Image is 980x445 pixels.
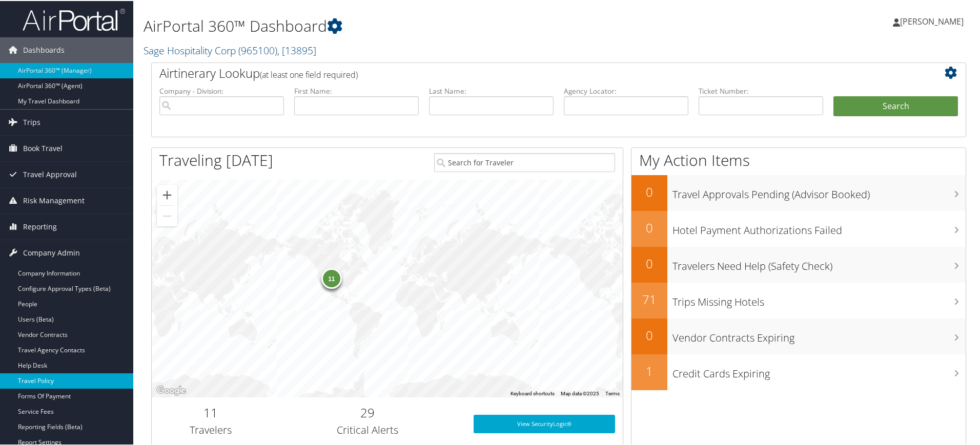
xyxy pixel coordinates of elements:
[833,95,958,116] button: Search
[23,239,80,265] span: Company Admin
[159,85,284,95] label: Company - Division:
[321,267,341,288] div: 11
[672,325,966,344] h3: Vendor Contracts Expiring
[672,361,966,380] h3: Credit Cards Expiring
[159,422,262,436] h3: Travelers
[672,289,966,308] h3: Trips Missing Hotels
[564,85,688,95] label: Agency Locator:
[23,7,125,31] img: airportal-logo.png
[631,254,667,271] h2: 0
[631,282,966,317] a: 71Trips Missing Hotels
[434,152,615,171] input: Search for Traveler
[561,390,599,395] span: Map data ©2025
[631,149,966,170] h1: My Action Items
[672,253,966,272] h3: Travelers Need Help (Safety Check)
[157,205,177,225] button: Zoom out
[672,181,966,201] h3: Travel Approvals Pending (Advisor Booked)
[238,43,277,56] span: ( 965100 )
[672,217,966,237] h3: Hotel Payment Authorizations Failed
[277,422,458,436] h3: Critical Alerts
[260,68,358,79] span: (at least one field required)
[511,389,555,396] button: Keyboard shortcuts
[159,149,273,170] h1: Traveling [DATE]
[159,63,890,81] h2: Airtinerary Lookup
[294,85,419,95] label: First Name:
[277,403,458,420] h2: 29
[631,182,667,200] h2: 0
[631,317,966,353] a: 0Vendor Contracts Expiring
[605,390,620,395] a: Terms (opens in new tab)
[631,362,667,379] h2: 1
[631,246,966,282] a: 0Travelers Need Help (Safety Check)
[23,109,40,134] span: Trips
[631,353,966,389] a: 1Credit Cards Expiring
[474,414,615,432] a: View SecurityLogic®
[900,15,964,26] span: [PERSON_NAME]
[699,85,823,95] label: Ticket Number:
[23,213,57,239] span: Reporting
[631,174,966,210] a: 0Travel Approvals Pending (Advisor Booked)
[159,403,262,420] h2: 11
[157,184,177,204] button: Zoom in
[23,161,77,186] span: Travel Approval
[277,43,316,56] span: , [ 13895 ]
[631,290,667,307] h2: 71
[23,135,63,160] span: Book Travel
[144,43,316,56] a: Sage Hospitality Corp
[429,85,554,95] label: Last Name:
[631,218,667,236] h2: 0
[154,383,188,396] img: Google
[23,187,85,213] span: Risk Management
[154,383,188,396] a: Open this area in Google Maps (opens a new window)
[893,5,974,36] a: [PERSON_NAME]
[144,14,697,36] h1: AirPortal 360™ Dashboard
[23,36,65,62] span: Dashboards
[631,210,966,246] a: 0Hotel Payment Authorizations Failed
[631,326,667,343] h2: 0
